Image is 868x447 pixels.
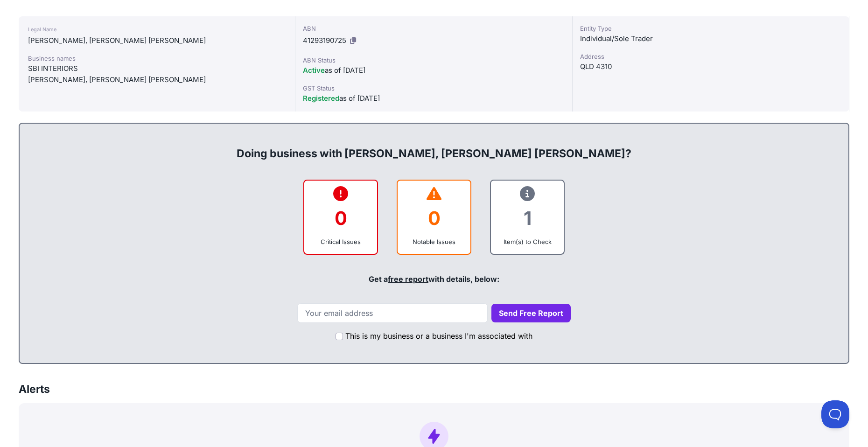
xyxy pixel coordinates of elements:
[303,36,346,45] span: 41293190725
[498,199,556,237] div: 1
[405,199,463,237] div: 0
[303,94,339,103] span: Registered
[29,131,839,161] div: Doing business with [PERSON_NAME], [PERSON_NAME] [PERSON_NAME]?
[28,54,286,63] div: Business names
[303,66,325,75] span: Active
[580,33,841,44] div: Individual/Sole Trader
[498,237,556,246] div: Item(s) to Check
[303,56,564,65] div: ABN Status
[580,52,841,61] div: Address
[28,35,286,46] div: [PERSON_NAME], [PERSON_NAME] [PERSON_NAME]
[303,84,564,93] div: GST Status
[303,65,564,76] div: as of [DATE]
[297,303,488,323] input: Your email address
[303,93,564,104] div: as of [DATE]
[388,274,428,284] a: free report
[580,24,841,33] div: Entity Type
[405,237,463,246] div: Notable Issues
[28,24,286,35] div: Legal Name
[345,330,532,342] label: This is my business or a business I'm associated with
[369,274,499,284] span: Get a with details, below:
[28,74,286,85] div: [PERSON_NAME], [PERSON_NAME] [PERSON_NAME]
[491,304,571,322] button: Send Free Report
[312,237,370,246] div: Critical Issues
[19,383,50,396] h3: Alerts
[303,24,564,33] div: ABN
[580,61,841,72] div: QLD 4310
[821,400,849,428] iframe: Toggle Customer Support
[28,63,286,74] div: SBI INTERIORS
[312,199,370,237] div: 0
